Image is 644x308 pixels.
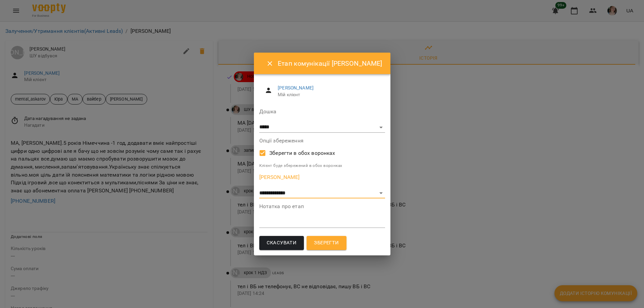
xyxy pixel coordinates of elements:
[259,175,385,180] label: [PERSON_NAME]
[278,85,314,90] a: [PERSON_NAME]
[259,236,304,250] button: Скасувати
[259,163,385,169] p: Клієнт буде збережений в обох воронках
[278,91,379,98] span: Мій клієнт
[262,56,278,72] button: Close
[307,236,346,250] button: Зберегти
[278,58,382,69] h6: Етап комунікації [PERSON_NAME]
[259,109,385,114] label: Дошка
[269,149,335,157] span: Зберегти в обох воронках
[267,239,297,247] span: Скасувати
[314,239,339,247] span: Зберегти
[259,138,385,143] label: Опції збереження
[259,204,385,209] label: Нотатка про етап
